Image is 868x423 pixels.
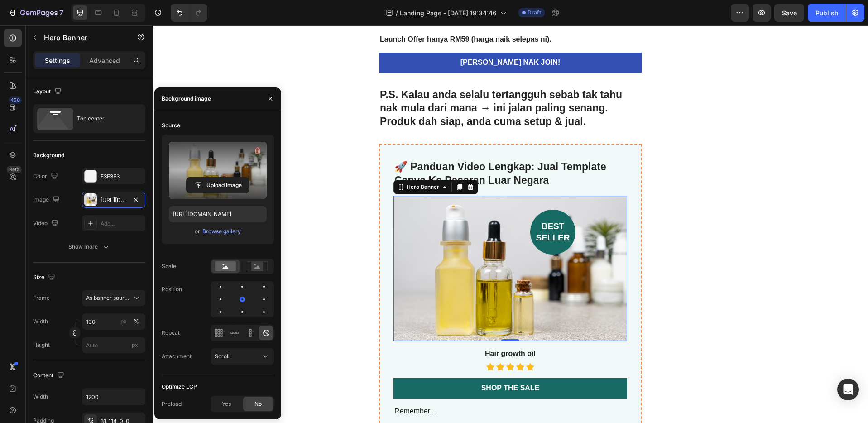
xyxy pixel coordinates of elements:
p: Advanced [89,56,120,65]
div: Image [33,194,62,206]
div: Attachment [162,352,192,361]
span: Yes [222,400,231,408]
p: Remember... [242,381,474,391]
label: Frame [33,294,50,302]
div: Scale [162,262,176,270]
div: px [120,317,127,326]
p: [PERSON_NAME] NAK JOIN! [308,33,408,42]
button: % [118,316,129,327]
span: Landing Page - [DATE] 19:34:46 [400,8,497,18]
div: Repeat [162,329,180,337]
a: [PERSON_NAME] NAK JOIN! [226,27,489,48]
div: Publish [815,8,838,18]
span: Draft [528,9,541,17]
div: Color [33,170,60,183]
div: Layout [33,86,63,98]
div: Content [33,370,66,382]
div: % [134,317,139,326]
span: Save [782,9,797,17]
div: Size [33,271,57,284]
label: Height [33,341,50,349]
div: Undo/Redo [171,4,207,22]
div: Background Image [241,170,475,316]
strong: P.S. Kalau anda selalu tertangguh sebab tak tahu nak mula dari mana → ini jalan paling senang. Pr... [227,63,470,102]
span: px [132,341,138,348]
button: Show more [33,239,145,255]
div: Preload [162,400,182,408]
span: / [396,8,398,18]
label: Width [33,317,48,326]
input: https://example.com/image.jpg [169,206,267,222]
div: Shop the Sale [329,358,387,368]
span: or [195,226,200,237]
button: px [131,316,142,327]
div: Top center [77,108,132,129]
span: As banner source [86,294,130,302]
h2: best seller [378,184,423,229]
div: F3F3F3 [101,173,143,181]
button: Save [774,4,804,22]
input: Auto [82,389,145,405]
p: 7 [59,7,63,18]
button: Scroll [211,348,274,365]
div: Rich Text Editor. Editing area: main [226,62,489,105]
span: Scroll [215,353,230,360]
p: Settings [45,56,70,65]
div: Hero Banner [252,158,288,166]
div: Video [33,217,60,230]
div: 450 [9,96,22,104]
div: Background [33,151,64,159]
button: Publish [808,4,846,22]
div: Source [162,121,180,130]
button: 7 [4,4,67,22]
p: Hero Banner [44,32,121,43]
h2: 🚀 Panduan Video Lengkap: Jual Template Canva Ke Pasaran Luar Negara [241,134,475,163]
button: Upload Image [186,177,249,193]
a: Shop the Sale [241,353,475,373]
div: Open Intercom Messenger [837,379,859,400]
div: Position [162,285,182,293]
button: As banner source [82,290,145,306]
div: Add... [101,220,143,228]
div: Browse gallery [202,227,241,236]
div: Background image [162,95,211,103]
input: px% [82,313,145,330]
h3: Hair growth oil [241,323,475,334]
span: No [254,400,262,408]
div: Width [33,393,48,401]
input: px [82,337,145,353]
div: [URL][DOMAIN_NAME] [101,196,127,204]
button: Browse gallery [202,227,241,236]
div: Optimize LCP [162,383,197,391]
div: Show more [68,242,110,251]
iframe: Design area [153,25,868,423]
div: Beta [7,166,22,173]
